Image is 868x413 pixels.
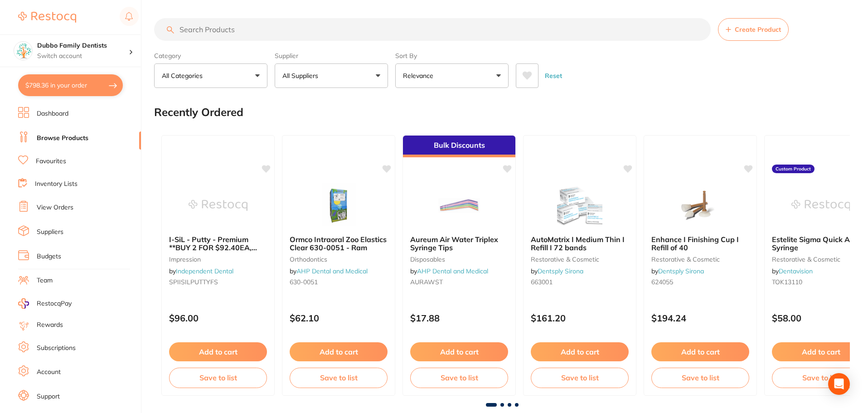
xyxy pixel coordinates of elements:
button: Reset [542,63,565,88]
a: Suppliers [37,228,63,237]
input: Search Products [154,18,711,41]
label: Category [154,52,267,60]
small: 624055 [651,278,749,286]
a: AHP Dental and Medical [417,267,488,275]
small: orthodontics [290,256,388,263]
img: Ormco Intraoral Zoo Elastics Clear 630-0051 - Ram [309,183,368,228]
a: Subscriptions [37,344,76,353]
button: Save to list [290,368,388,388]
button: Add to cart [410,342,508,361]
span: by [531,267,583,275]
span: by [169,267,233,275]
small: impression [169,256,267,263]
a: Favourites [36,157,66,166]
button: Save to list [169,368,267,388]
a: Dentsply Sirona [658,267,704,275]
a: Restocq Logo [18,7,76,28]
a: Dashboard [37,109,68,118]
button: Save to list [531,368,629,388]
label: Sort By [395,52,509,60]
p: $194.24 [651,313,749,323]
span: by [772,267,813,275]
img: RestocqPay [18,298,29,309]
a: AHP Dental and Medical [296,267,368,275]
span: Create Product [735,26,781,33]
button: Save to list [651,368,749,388]
label: Supplier [275,52,388,60]
img: I-SiL - Putty - Premium **BUY 2 FOR $92.40EA, BUY 4 FOR $86.65ea, OR BUY 6 FOR $79.10EA - Fast Set [189,183,247,228]
a: Team [37,276,53,285]
p: $17.88 [410,313,508,323]
div: Open Intercom Messenger [828,373,850,395]
b: Aureum Air Water Triplex Syringe Tips [410,235,508,252]
small: restorative & cosmetic [651,256,749,263]
button: Relevance [395,63,509,88]
p: All Categories [162,71,206,80]
b: Enhance I Finishing Cup I Refill of 40 [651,235,749,252]
span: RestocqPay [37,299,72,308]
small: disposables [410,256,508,263]
p: $161.20 [531,313,629,323]
label: Custom Product [772,165,815,174]
button: Add to cart [531,342,629,361]
h2: Recently Ordered [154,106,243,119]
p: Switch account [37,52,129,61]
a: Account [37,368,61,377]
button: Add to cart [169,342,267,361]
span: by [651,267,704,275]
b: Ormco Intraoral Zoo Elastics Clear 630-0051 - Ram [290,235,388,252]
small: 630-0051 [290,278,388,286]
img: Enhance I Finishing Cup I Refill of 40 [671,183,730,228]
small: restorative & cosmetic [531,256,629,263]
button: $798.36 in your order [18,74,123,96]
span: by [410,267,488,275]
span: by [290,267,368,275]
button: Add to cart [651,342,749,361]
a: Support [37,392,60,401]
a: Dentavision [779,267,813,275]
p: All Suppliers [282,71,322,80]
button: All Categories [154,63,267,88]
button: Add to cart [290,342,388,361]
small: AURAWST [410,278,508,286]
p: Relevance [403,71,437,80]
div: Bulk Discounts [403,136,515,157]
a: RestocqPay [18,298,72,309]
a: Browse Products [37,134,88,143]
b: I-SiL - Putty - Premium **BUY 2 FOR $92.40EA, BUY 4 FOR $86.65ea, OR BUY 6 FOR $79.10EA - Fast Set [169,235,267,252]
img: Restocq Logo [18,12,76,23]
img: Estelite Sigma Quick A1 Syringe [791,183,850,228]
p: $96.00 [169,313,267,323]
button: Save to list [410,368,508,388]
p: $62.10 [290,313,388,323]
button: All Suppliers [275,63,388,88]
button: Create Product [718,18,789,41]
img: AutoMatrix I Medium Thin I Refill I 72 bands [550,183,609,228]
small: 663001 [531,278,629,286]
img: Aureum Air Water Triplex Syringe Tips [430,183,489,228]
a: Dentsply Sirona [538,267,583,275]
img: Dubbo Family Dentists [14,42,32,60]
a: Inventory Lists [35,180,78,189]
a: Budgets [37,252,61,261]
h4: Dubbo Family Dentists [37,41,129,50]
a: View Orders [37,203,73,212]
a: Independent Dental [176,267,233,275]
small: SPIISILPUTTYFS [169,278,267,286]
b: AutoMatrix I Medium Thin I Refill I 72 bands [531,235,629,252]
a: Rewards [37,321,63,330]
